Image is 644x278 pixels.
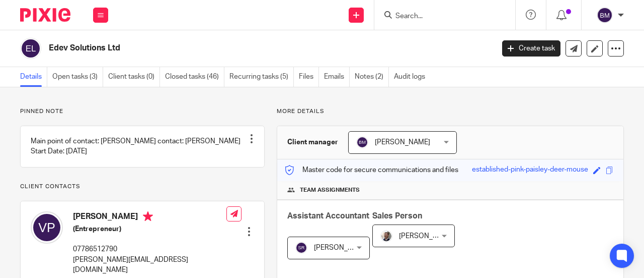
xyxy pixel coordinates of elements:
[394,67,430,87] a: Audit logs
[165,67,224,87] a: Closed tasks (46)
[73,211,226,224] h4: [PERSON_NAME]
[324,67,350,87] a: Emails
[314,244,369,251] span: [PERSON_NAME]
[394,12,485,21] input: Search
[355,67,389,87] a: Notes (2)
[20,67,47,87] a: Details
[20,107,265,116] p: Pinned note
[277,107,624,116] p: More details
[372,212,422,220] span: Sales Person
[300,186,360,194] span: Team assignments
[20,38,41,59] img: svg%3E
[380,230,392,242] img: Matt%20Circle.png
[20,183,265,191] p: Client contacts
[299,67,319,87] a: Files
[73,224,226,234] h5: (Entrepreneur)
[52,67,103,87] a: Open tasks (3)
[285,165,458,175] p: Master code for secure communications and files
[73,255,226,275] p: [PERSON_NAME][EMAIL_ADDRESS][DOMAIN_NAME]
[295,242,307,254] img: svg%3E
[73,244,226,254] p: 07786512790
[399,233,454,240] span: [PERSON_NAME]
[472,164,588,176] div: established-pink-paisley-deer-mouse
[49,43,399,53] h2: Edev Solutions Ltd
[597,7,613,23] img: svg%3E
[375,139,430,146] span: [PERSON_NAME]
[356,136,368,148] img: svg%3E
[287,137,338,147] h3: Client manager
[229,67,294,87] a: Recurring tasks (5)
[502,40,560,57] a: Create task
[108,67,160,87] a: Client tasks (0)
[31,211,63,244] img: svg%3E
[287,212,369,220] span: Assistant Accountant
[20,8,70,22] img: Pixie
[143,211,153,221] i: Primary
